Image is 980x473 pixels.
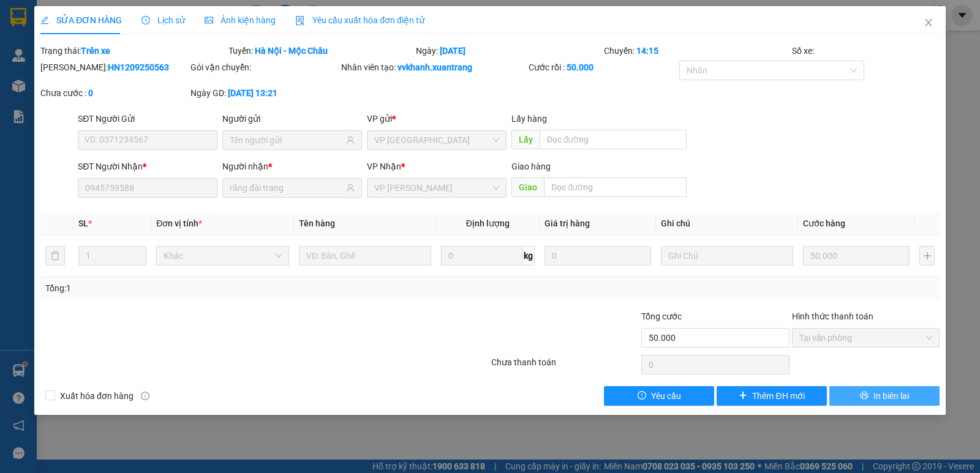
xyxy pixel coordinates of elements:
button: delete [45,246,65,266]
span: Định lượng [466,218,510,228]
span: clock-circle [141,16,150,24]
div: Chưa cước : [40,86,188,100]
span: user [346,136,355,144]
label: Hình thức thanh toán [792,311,873,321]
b: [DATE] [440,46,466,56]
b: [DATE] 13:21 [228,88,277,98]
div: Gói vận chuyển: [190,61,338,74]
b: vvkhanh.xuantrang [398,62,472,72]
span: VP Nhận [367,162,401,171]
span: Khác [164,247,281,265]
th: Ghi chú [656,212,798,236]
div: SĐT Người Nhận [78,160,217,173]
b: Trên xe [81,46,110,56]
span: close [924,18,933,28]
input: Dọc đường [540,130,687,149]
span: plus [739,391,747,401]
span: info-circle [141,392,149,400]
span: Cước hàng [803,218,845,228]
span: Giao [511,177,544,197]
span: kg [522,246,535,266]
div: SĐT Người Gửi [78,112,217,125]
span: Yêu cầu xuất hóa đơn điện tử [295,15,424,25]
span: picture [205,16,213,24]
div: Chưa thanh toán [490,356,640,377]
div: Chuyến: [603,44,791,58]
span: SL [78,218,88,228]
div: Nhân viên tạo: [341,61,527,74]
span: In biên lai [873,389,909,403]
b: 50.000 [567,62,594,72]
span: Đơn vị tính [156,218,202,228]
input: Ghi Chú [661,246,793,266]
span: printer [860,391,869,401]
b: 0 [88,88,93,98]
div: Người nhận [222,160,362,173]
span: Yêu cầu [651,389,681,403]
span: edit [40,16,49,24]
input: 0 [545,246,651,266]
span: Ảnh kiện hàng [205,15,276,25]
span: Thêm ĐH mới [752,389,804,403]
input: Tên người nhận [230,181,344,195]
div: Số xe: [791,44,941,58]
button: plusThêm ĐH mới [717,386,827,406]
span: Lịch sử [141,15,185,25]
span: Lấy hàng [511,114,547,124]
input: Dọc đường [544,177,687,197]
span: VP HÀ NỘI [374,131,499,149]
input: Tên người gửi [230,133,344,147]
span: Tại văn phòng [799,329,932,347]
button: printerIn biên lai [829,386,940,406]
div: Ngày GD: [190,86,338,100]
b: HN1209250563 [108,62,169,72]
div: Tuyến: [227,44,415,58]
span: Tổng cước [641,311,682,321]
span: user [346,184,355,192]
img: icon [295,16,305,26]
div: [PERSON_NAME]: [40,61,188,74]
input: 0 [803,246,910,266]
span: VP MỘC CHÂU [374,179,499,197]
span: Lấy [511,130,540,149]
input: VD: Bàn, Ghế [299,246,431,266]
span: Tên hàng [299,218,335,228]
div: Ngày: [415,44,603,58]
span: Xuất hóa đơn hàng [55,389,138,403]
span: Giao hàng [511,162,551,171]
div: Người gửi [222,112,362,125]
b: Hà Nội - Mộc Châu [255,46,328,56]
div: Cước rồi : [529,61,676,74]
span: Giá trị hàng [545,218,590,228]
b: 14:15 [636,46,658,56]
div: Tổng: 1 [45,281,379,295]
span: SỬA ĐƠN HÀNG [40,15,122,25]
button: Close [911,6,946,40]
div: VP gửi [367,112,507,125]
button: exclamation-circleYêu cầu [604,386,714,406]
span: exclamation-circle [638,391,646,401]
div: Trạng thái: [39,44,227,58]
button: plus [919,246,935,266]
